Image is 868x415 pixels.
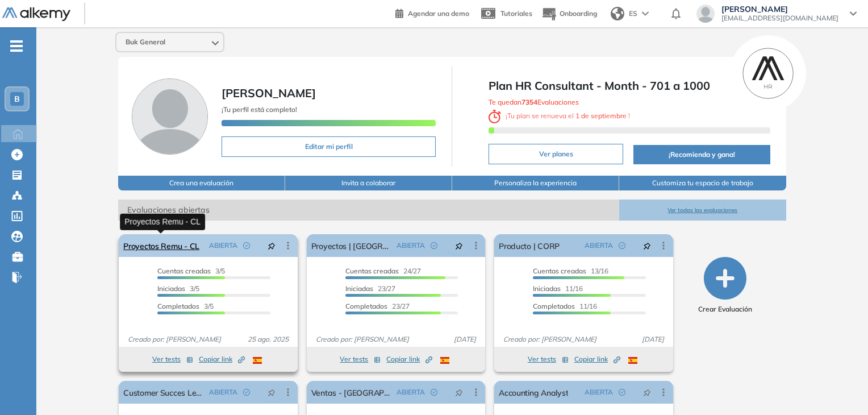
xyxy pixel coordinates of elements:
[157,302,214,310] span: 3/5
[629,9,637,19] span: ES
[345,302,387,310] span: Completados
[10,45,23,47] i: -
[431,242,437,249] span: check-circle
[118,200,619,221] span: Evaluaciones abiertas
[619,176,786,190] button: Customiza tu espacio de trabajo
[118,176,285,190] button: Crea una evaluación
[533,302,597,310] span: 11/16
[345,302,410,310] span: 23/27
[499,381,568,404] a: Accounting Analyst
[642,11,649,16] img: arrow
[126,38,165,47] span: Buk General
[585,387,613,397] span: ABIERTA
[619,200,786,221] button: Ver todas las evaluaciones
[157,284,185,293] span: Iniciadas
[386,354,432,364] span: Copiar link
[386,352,432,366] button: Copiar link
[157,267,211,275] span: Cuentas creadas
[157,302,199,310] span: Completados
[533,267,586,275] span: Cuentas creadas
[635,236,660,255] button: pushpin
[222,136,436,157] button: Editar mi perfil
[268,241,276,250] span: pushpin
[533,267,608,275] span: 13/16
[541,2,597,26] button: Onboarding
[209,387,237,397] span: ABIERTA
[489,98,579,106] span: Te quedan Evaluaciones
[259,383,284,401] button: pushpin
[243,242,250,249] span: check-circle
[253,357,262,364] img: ESP
[311,234,392,257] a: Proyectos | [GEOGRAPHIC_DATA]
[440,357,449,364] img: ESP
[222,86,316,100] span: [PERSON_NAME]
[533,284,583,293] span: 11/16
[633,145,770,164] button: ¡Recomienda y gana!
[345,267,399,275] span: Cuentas creadas
[446,236,471,255] button: pushpin
[489,144,623,164] button: Ver planes
[345,284,395,293] span: 23/27
[311,334,414,345] span: Creado por: [PERSON_NAME]
[635,383,660,401] button: pushpin
[449,334,481,345] span: [DATE]
[123,334,226,345] span: Creado por: [PERSON_NAME]
[455,388,463,397] span: pushpin
[209,240,237,251] span: ABIERTA
[698,257,752,314] button: Crear Evaluación
[132,78,208,155] img: Foto de perfil
[431,389,437,396] span: check-circle
[2,7,70,22] img: Logo
[521,98,537,106] b: 7354
[619,242,625,249] span: check-circle
[395,6,469,19] a: Agendar una demo
[14,94,20,103] span: B
[721,14,838,23] span: [EMAIL_ADDRESS][DOMAIN_NAME]
[499,334,601,345] span: Creado por: [PERSON_NAME]
[311,381,392,404] a: Ventas - [GEOGRAPHIC_DATA]
[243,334,293,345] span: 25 ago. 2025
[643,241,651,250] span: pushpin
[397,387,425,397] span: ABIERTA
[243,389,250,396] span: check-circle
[664,284,868,415] div: Widget de chat
[199,354,245,364] span: Copiar link
[574,354,620,364] span: Copiar link
[574,111,628,120] b: 1 de septiembre
[533,284,561,293] span: Iniciadas
[664,284,868,415] iframe: Chat Widget
[455,241,463,250] span: pushpin
[157,284,199,293] span: 3/5
[574,352,620,366] button: Copiar link
[533,302,575,310] span: Completados
[452,176,619,190] button: Personaliza la experiencia
[489,77,770,94] span: Plan HR Consultant - Month - 701 a 1000
[637,334,669,345] span: [DATE]
[489,110,501,123] img: clock-svg
[340,352,381,366] button: Ver tests
[285,176,452,190] button: Invita a colaborar
[157,267,225,275] span: 3/5
[446,383,471,401] button: pushpin
[611,7,624,20] img: world
[345,267,421,275] span: 24/27
[408,9,469,18] span: Agendar una demo
[268,388,276,397] span: pushpin
[489,111,630,120] span: ¡ Tu plan se renueva el !
[345,284,373,293] span: Iniciadas
[397,240,425,251] span: ABIERTA
[619,389,625,396] span: check-circle
[721,5,838,14] span: [PERSON_NAME]
[528,352,569,366] button: Ver tests
[628,357,637,364] img: ESP
[259,236,284,255] button: pushpin
[643,388,651,397] span: pushpin
[199,352,245,366] button: Copiar link
[499,234,560,257] a: Producto | CORP
[500,9,532,18] span: Tutoriales
[123,234,199,257] a: Proyectos Remu - CL
[222,105,297,114] span: ¡Tu perfil está completo!
[152,352,193,366] button: Ver tests
[123,381,204,404] a: Customer Succes Lead
[560,9,597,18] span: Onboarding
